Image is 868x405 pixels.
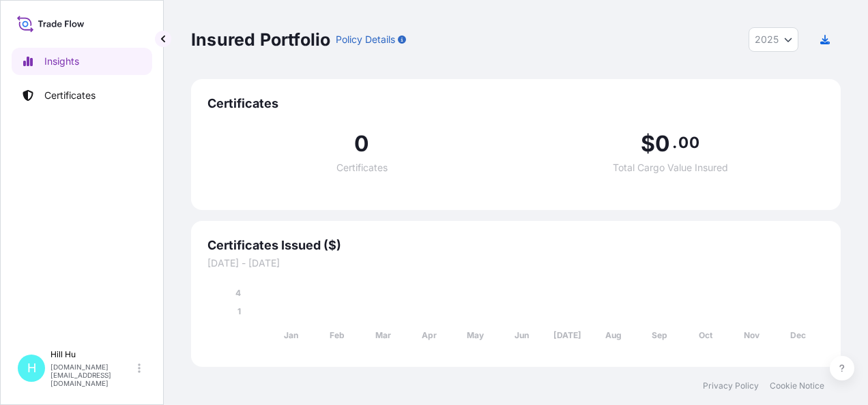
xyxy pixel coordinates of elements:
[655,133,670,155] span: 0
[336,33,395,46] p: Policy Details
[744,330,760,340] tspan: Nov
[375,330,391,340] tspan: Mar
[284,330,298,340] tspan: Jan
[50,363,135,387] p: [DOMAIN_NAME][EMAIL_ADDRESS][DOMAIN_NAME]
[44,89,96,102] p: Certificates
[191,29,330,50] p: Insured Portfolio
[770,380,824,391] a: Cookie Notice
[652,330,667,340] tspan: Sep
[703,380,759,391] a: Privacy Policy
[330,330,345,340] tspan: Feb
[12,82,152,109] a: Certificates
[44,55,79,68] p: Insights
[672,137,677,148] span: .
[27,361,36,375] span: H
[749,27,798,52] button: Year Selector
[605,330,622,340] tspan: Aug
[515,330,529,340] tspan: Jun
[699,330,713,340] tspan: Oct
[50,349,135,360] p: Hill Hu
[12,48,152,75] a: Insights
[207,95,824,112] span: Certificates
[678,137,699,148] span: 00
[790,330,806,340] tspan: Dec
[755,33,779,46] span: 2025
[235,288,241,298] tspan: 4
[641,133,655,155] span: $
[613,163,728,172] span: Total Cargo Value Insured
[354,133,369,155] span: 0
[467,330,484,340] tspan: May
[422,330,437,340] tspan: Apr
[336,163,388,172] span: Certificates
[207,256,824,270] span: [DATE] - [DATE]
[553,330,581,340] tspan: [DATE]
[237,306,241,316] tspan: 1
[207,237,824,254] span: Certificates Issued ($)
